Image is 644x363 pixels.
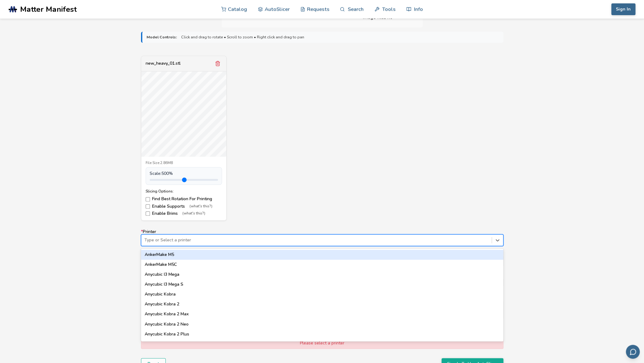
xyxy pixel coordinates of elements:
[182,211,205,216] span: (what's this?)
[146,197,222,201] label: Find Best Rotation For Printing
[146,189,222,193] div: Slicing Options:
[141,299,503,309] div: Anycubic Kobra 2
[141,289,503,299] div: Anycubic Kobra
[146,161,222,165] div: File Size: 2.86MB
[146,211,150,216] input: Enable Brims(what's this?)
[146,197,150,201] input: Find Best Rotation For Printing
[141,270,503,279] div: Anycubic I3 Mega
[141,338,503,348] div: Please select a printer
[147,35,177,39] strong: Model Controls:
[144,238,146,243] input: *PrinterType or Select a printerAnkerMake M5AnkerMake M5CAnycubic I3 MegaAnycubic I3 Mega SAnycub...
[141,329,503,339] div: Anycubic Kobra 2 Plus
[146,211,222,216] label: Enable Brims
[213,59,222,68] button: Remove model
[141,309,503,319] div: Anycubic Kobra 2 Max
[181,35,304,39] span: Click and drag to rotate • Scroll to zoom • Right click and drag to pan
[20,5,77,14] span: Matter Manifest
[146,204,150,209] input: Enable Supports(what's this?)
[611,3,635,15] button: Sign In
[141,279,503,289] div: Anycubic I3 Mega S
[150,171,173,176] span: Scale: 500 %
[626,345,640,359] button: Send feedback via email
[141,319,503,329] div: Anycubic Kobra 2 Neo
[146,61,181,66] div: new_heavy_01.stl
[190,204,212,209] span: (what's this?)
[141,339,503,349] div: Anycubic Kobra 2 Pro
[141,260,503,270] div: AnkerMake M5C
[141,229,503,246] label: Printer
[141,250,503,260] div: AnkerMake M5
[146,204,222,209] label: Enable Supports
